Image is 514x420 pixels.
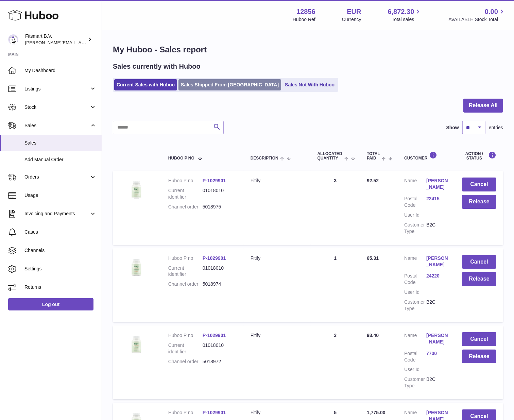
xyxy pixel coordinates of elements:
[448,16,506,23] span: AVAILABLE Stock Total
[404,350,426,363] dt: Postal Code
[8,34,18,45] img: jonathan@leaderoo.com
[25,40,136,45] span: [PERSON_NAME][EMAIL_ADDRESS][DOMAIN_NAME]
[24,266,97,272] span: Settings
[426,222,448,235] dd: B2C
[462,350,496,364] button: Release
[168,178,203,184] dt: Huboo P no
[203,265,237,278] dd: 01018010
[203,333,226,338] a: P-1029901
[388,7,414,16] span: 6,872.30
[404,273,426,286] dt: Postal Code
[462,195,496,209] button: Release
[404,366,426,373] dt: User Id
[426,273,448,279] a: 24220
[426,376,448,389] dd: B2C
[24,247,97,254] span: Channels
[311,325,360,399] td: 3
[251,409,304,416] div: Fitify
[120,255,154,279] img: 128561739542540.png
[168,255,203,262] dt: Huboo P no
[426,255,448,268] a: [PERSON_NAME]
[342,16,361,23] div: Currency
[462,255,496,269] button: Cancel
[203,255,226,261] a: P-1029901
[24,122,89,129] span: Sales
[24,140,97,146] span: Sales
[113,62,201,71] h2: Sales currently with Huboo
[168,281,203,287] dt: Channel order
[251,255,304,262] div: Fitify
[404,332,426,347] dt: Name
[168,265,203,278] dt: Current identifier
[168,156,194,161] span: Huboo P no
[203,410,226,415] a: P-1029901
[203,358,237,365] dd: 5018972
[203,342,237,355] dd: 01018010
[24,86,89,92] span: Listings
[113,44,503,55] h1: My Huboo - Sales report
[404,151,448,161] div: Customer
[462,272,496,286] button: Release
[463,99,503,113] button: Release All
[426,299,448,312] dd: B2C
[296,7,315,16] strong: 12856
[367,410,385,415] span: 1,775.00
[448,7,506,23] a: 0.00 AVAILABLE Stock Total
[426,332,448,345] a: [PERSON_NAME]
[367,178,379,183] span: 92.52
[168,187,203,200] dt: Current identifier
[426,350,448,357] a: 7700
[25,33,86,46] div: Fitsmart B.V.
[120,332,154,356] img: 128561739542540.png
[203,178,226,183] a: P-1029901
[168,358,203,365] dt: Channel order
[404,212,426,218] dt: User Id
[178,79,281,90] a: Sales Shipped From [GEOGRAPHIC_DATA]
[311,248,360,322] td: 1
[404,255,426,270] dt: Name
[489,124,503,131] span: entries
[251,178,304,184] div: Fitify
[168,342,203,355] dt: Current identifier
[404,178,426,192] dt: Name
[282,79,337,90] a: Sales Not With Huboo
[168,204,203,210] dt: Channel order
[203,204,237,210] dd: 5018975
[404,222,426,235] dt: Customer Type
[168,409,203,416] dt: Huboo P no
[24,229,97,235] span: Cases
[203,187,237,200] dd: 01018010
[24,284,97,290] span: Returns
[120,178,154,202] img: 128561739542540.png
[347,7,361,16] strong: EUR
[318,152,343,161] span: ALLOCATED Quantity
[24,67,97,74] span: My Dashboard
[203,281,237,287] dd: 5018974
[293,16,315,23] div: Huboo Ref
[24,156,97,163] span: Add Manual Order
[251,332,304,339] div: Fitify
[404,196,426,208] dt: Postal Code
[404,299,426,312] dt: Customer Type
[426,196,448,202] a: 22415
[446,124,459,131] label: Show
[311,171,360,245] td: 3
[404,289,426,296] dt: User Id
[251,156,278,161] span: Description
[485,7,498,16] span: 0.00
[24,104,89,111] span: Stock
[392,16,422,23] span: Total sales
[24,174,89,180] span: Orders
[367,152,380,161] span: Total paid
[168,332,203,339] dt: Huboo P no
[404,376,426,389] dt: Customer Type
[462,151,496,161] div: Action / Status
[462,332,496,346] button: Cancel
[114,79,177,90] a: Current Sales with Huboo
[367,333,379,338] span: 93.40
[462,178,496,191] button: Cancel
[24,211,89,217] span: Invoicing and Payments
[388,7,422,23] a: 6,872.30 Total sales
[367,255,379,261] span: 65.31
[426,178,448,190] a: [PERSON_NAME]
